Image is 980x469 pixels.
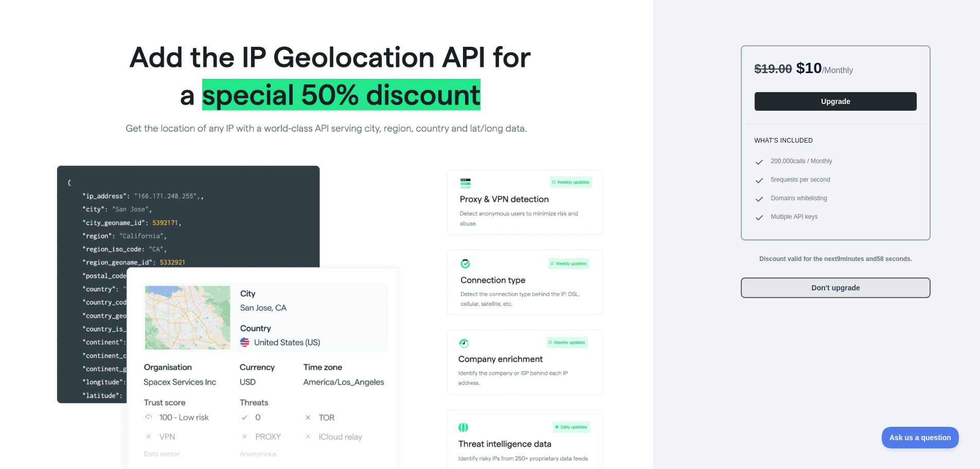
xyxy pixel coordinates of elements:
[796,59,822,76] span: $ 10
[882,427,959,448] iframe: Toggle Customer Support
[759,255,912,263] strong: Discount valid for the next 9 minutes and 58 seconds.
[754,92,917,111] button: Upgrade
[754,136,917,145] h3: What's included
[771,176,830,186] span: 5 requests per second
[741,277,931,298] button: Don't upgrade
[754,62,792,76] span: $ 19.00
[771,213,817,223] span: Multiple API keys
[771,157,832,167] span: 200,000 calls / Monthly
[771,194,827,204] span: Domains whitelisting
[822,66,853,75] span: / Monthly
